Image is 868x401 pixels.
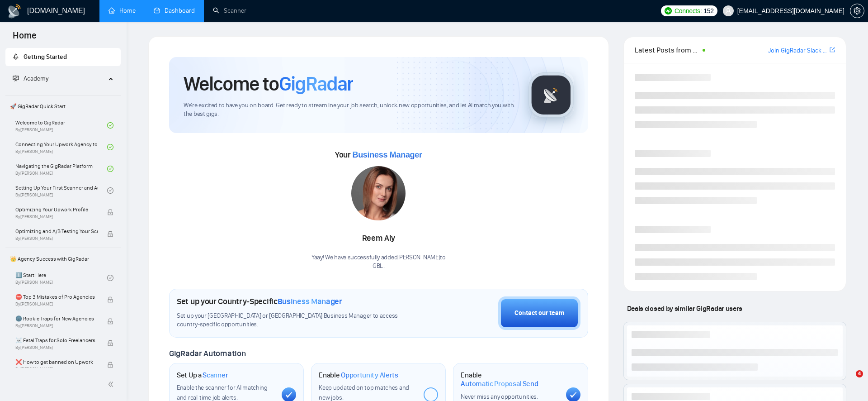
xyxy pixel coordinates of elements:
[352,150,422,159] span: Business Manager
[15,227,98,236] span: Optimizing and A/B Testing Your Scanner for Better Results
[24,75,48,82] span: Academy
[15,345,98,350] span: By [PERSON_NAME]
[107,340,113,346] span: lock
[279,72,353,96] span: GigRadar
[177,296,342,306] h1: Set up your Country-Specific
[623,301,746,316] span: Deals closed by similar GigRadar users
[15,292,98,301] span: ⛔ Top 3 Mistakes of Pro Agencies
[15,236,98,241] span: By [PERSON_NAME]
[184,101,514,119] span: We're excited to have you on board. Get ready to streamline your job search, unlock new opportuni...
[107,122,113,129] span: check-circle
[498,296,580,330] button: Contact our team
[15,367,98,372] span: By [PERSON_NAME]
[15,115,107,135] a: Welcome to GigRadarBy[PERSON_NAME]
[169,348,245,358] span: GigRadar Automation
[311,262,446,271] p: GBL .
[107,318,113,325] span: lock
[107,362,113,368] span: lock
[703,6,713,16] span: 152
[15,159,107,179] a: Navigating the GigRadar PlatformBy[PERSON_NAME]
[107,296,113,303] span: lock
[15,137,107,157] a: Connecting Your Upwork Agency to GigRadarBy[PERSON_NAME]
[351,166,406,220] img: 1706121099010-multi-260.jpg
[203,371,228,380] span: Scanner
[107,275,113,281] span: check-circle
[108,7,136,14] a: homeHome
[108,380,117,389] span: double-left
[319,371,398,380] h1: Enable
[107,166,113,172] span: check-circle
[461,379,538,388] span: Automatic Proposal Send
[5,29,44,48] span: Home
[856,370,863,377] span: 4
[311,253,446,271] div: Yaay! We have successfully added [PERSON_NAME] to
[15,323,98,329] span: By [PERSON_NAME]
[13,53,19,60] span: rocket
[725,8,731,14] span: user
[341,371,398,380] span: Opportunity Alerts
[461,371,558,388] h1: Enable
[15,214,98,220] span: By [PERSON_NAME]
[830,46,835,53] span: export
[177,312,419,329] span: Set up your [GEOGRAPHIC_DATA] or [GEOGRAPHIC_DATA] Business Manager to access country-specific op...
[278,296,342,306] span: Business Manager
[177,371,228,380] h1: Set Up a
[665,7,672,14] img: upwork-logo.png
[13,75,19,81] span: fund-projection-screen
[6,97,120,115] span: 🚀 GigRadar Quick Start
[15,205,98,214] span: Optimizing Your Upwork Profile
[7,4,22,19] img: logo
[6,250,120,268] span: 👑 Agency Success with GigRadar
[837,370,859,392] iframe: Intercom live chat
[15,301,98,307] span: By [PERSON_NAME]
[107,187,113,194] span: check-circle
[850,7,864,14] a: setting
[154,7,195,14] a: dashboardDashboard
[24,53,67,61] span: Getting Started
[528,72,574,118] img: gigradar-logo.png
[335,150,422,160] span: Your
[15,314,98,323] span: 🌚 Rookie Traps for New Agencies
[13,75,48,82] span: Academy
[107,209,113,215] span: lock
[675,6,702,16] span: Connects:
[461,393,538,401] span: Never miss any opportunities.
[107,231,113,237] span: lock
[5,48,121,66] li: Getting Started
[15,336,98,345] span: ☠️ Fatal Traps for Solo Freelancers
[768,46,828,56] a: Join GigRadar Slack Community
[15,268,107,288] a: 1️⃣ Start HereBy[PERSON_NAME]
[107,144,113,150] span: check-circle
[311,231,446,246] div: Reem Aly
[830,46,835,54] a: export
[850,4,864,18] button: setting
[213,7,246,14] a: searchScanner
[184,72,353,96] h1: Welcome to
[635,44,700,56] span: Latest Posts from the GigRadar Community
[850,7,864,14] span: setting
[514,308,564,318] div: Contact our team
[15,181,107,200] a: Setting Up Your First Scanner and Auto-BidderBy[PERSON_NAME]
[15,358,98,367] span: ❌ How to get banned on Upwork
